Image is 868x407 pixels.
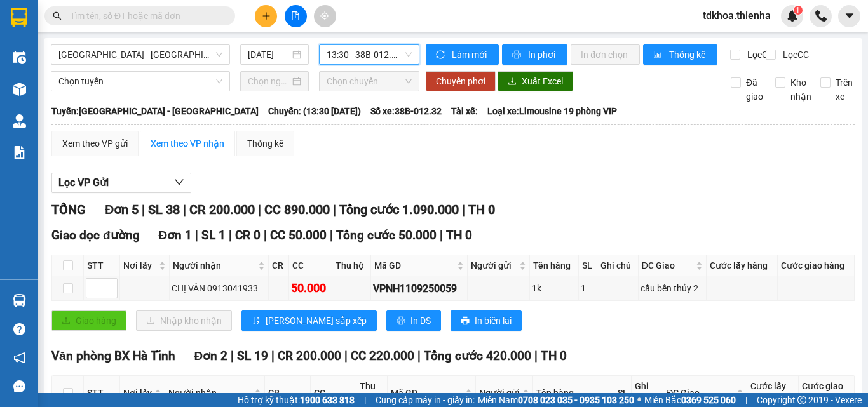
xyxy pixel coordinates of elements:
span: sort-ascending [252,316,261,326]
span: | [271,349,275,363]
span: download [508,77,517,87]
th: CC [289,255,332,276]
span: Đã giao [741,76,768,103]
th: Cước giao hàng [778,255,855,276]
span: Người gửi [479,386,520,400]
span: TỔNG [51,202,86,217]
div: Xem theo VP gửi [62,137,128,150]
span: | [333,202,336,217]
span: 1 [796,6,800,15]
th: CR [269,255,289,276]
button: file-add [285,5,307,27]
div: VPNH1109250059 [373,281,465,297]
span: | [183,202,186,217]
button: Chuyển phơi [426,71,496,91]
span: | [462,202,465,217]
div: cầu bến thủy 2 [641,281,704,295]
span: tdkhoa.thienha [693,8,781,23]
input: Tìm tên, số ĐT hoặc mã đơn [70,9,220,23]
span: SL 38 [148,202,180,217]
img: icon-new-feature [787,10,798,22]
strong: 0369 525 060 [681,395,736,405]
span: Tổng cước 420.000 [424,349,531,363]
span: Lọc CC [778,48,811,62]
span: CC 220.000 [351,349,414,363]
div: CHỊ VÂN 0913041933 [172,281,266,295]
span: ⚪️ [637,397,641,403]
button: printerIn phơi [502,44,567,65]
button: downloadNhập kho nhận [136,310,232,331]
span: Người nhận [168,386,252,400]
span: SL 19 [237,349,268,363]
span: Chuyến: (13:30 [DATE]) [268,104,361,118]
span: Nơi lấy [123,386,152,400]
th: Cước lấy hàng [707,255,778,276]
span: | [344,349,348,363]
div: 1k [532,281,576,295]
th: STT [84,255,120,276]
span: | [364,393,366,407]
button: uploadGiao hàng [51,310,126,331]
span: notification [13,352,25,364]
th: Tên hàng [530,255,579,276]
div: 1 [581,281,595,295]
span: bar-chart [653,50,664,60]
img: warehouse-icon [13,51,26,64]
button: caret-down [838,5,860,27]
span: aim [320,11,329,20]
span: Mã GD [374,258,454,272]
span: Số xe: 38B-012.32 [370,104,442,118]
button: In đơn chọn [571,44,640,65]
span: | [264,228,267,243]
span: sync [436,50,447,60]
button: syncLàm mới [426,44,499,65]
div: Xem theo VP nhận [151,137,224,150]
button: sort-ascending[PERSON_NAME] sắp xếp [241,310,377,331]
span: | [417,349,421,363]
span: Chọn chuyến [327,72,412,91]
button: downloadXuất Excel [498,71,573,91]
span: printer [461,316,470,326]
span: In DS [410,314,431,328]
span: | [745,393,747,407]
strong: 1900 633 818 [300,395,355,405]
span: Đơn 5 [105,202,139,217]
button: printerIn biên lai [451,310,522,331]
span: Cung cấp máy in - giấy in: [376,393,475,407]
td: VPNH1109250059 [371,276,468,301]
span: Văn phòng BX Hà Tĩnh [51,349,175,363]
span: ĐC Giao [667,386,733,400]
span: Người nhận [173,258,255,272]
span: 13:30 - 38B-012.32 [327,45,412,64]
span: Loại xe: Limousine 19 phòng VIP [487,104,617,118]
img: warehouse-icon [13,114,26,128]
span: Giao dọc đường [51,228,140,243]
span: Trên xe [831,76,858,103]
button: Lọc VP Gửi [51,173,191,193]
div: 50.000 [291,279,330,297]
span: question-circle [13,323,25,335]
th: SL [579,255,598,276]
span: search [53,11,62,20]
span: SL 1 [201,228,226,243]
span: | [195,228,198,243]
span: down [174,177,184,187]
span: Mã GD [391,386,463,400]
img: warehouse-icon [13,83,26,96]
span: In phơi [528,48,557,62]
span: Hà Nội - Hà Tĩnh [58,45,222,64]
span: Miền Bắc [644,393,736,407]
button: bar-chartThống kê [643,44,717,65]
span: TH 0 [446,228,472,243]
span: CC 50.000 [270,228,327,243]
span: | [330,228,333,243]
span: Tổng cước 50.000 [336,228,437,243]
span: | [440,228,443,243]
span: file-add [291,11,300,20]
span: Miền Nam [478,393,634,407]
span: Làm mới [452,48,489,62]
button: printerIn DS [386,310,441,331]
span: Xuất Excel [522,74,563,88]
button: plus [255,5,277,27]
span: Người gửi [471,258,517,272]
